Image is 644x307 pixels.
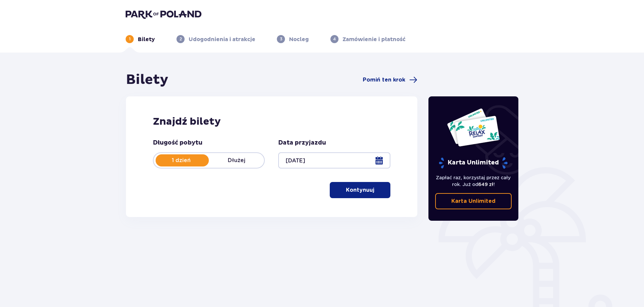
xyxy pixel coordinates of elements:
[280,36,282,42] p: 3
[435,174,512,188] p: Zapłać raz, korzystaj przez cały rok. Już od !
[330,35,406,43] div: 4Zamówienie i płatność
[451,197,495,205] p: Karta Unlimited
[126,71,168,88] h1: Bilety
[189,36,255,43] p: Udogodnienia i atrakcje
[333,36,336,42] p: 4
[447,108,500,147] img: Dwie karty całoroczne do Suntago z napisem 'UNLIMITED RELAX', na białym tle z tropikalnymi liśćmi...
[153,139,202,147] p: Długość pobytu
[176,35,255,43] div: 2Udogodnienia i atrakcje
[153,115,390,128] h2: Znajdź bilety
[209,157,264,164] p: Dłużej
[346,186,374,194] p: Kontynuuj
[363,76,405,84] span: Pomiń ten krok
[180,36,182,42] p: 2
[478,182,493,187] span: 649 zł
[363,76,417,84] a: Pomiń ten krok
[154,157,209,164] p: 1 dzień
[277,35,309,43] div: 3Nocleg
[278,139,326,147] p: Data przyjazdu
[126,35,155,43] div: 1Bilety
[435,193,512,209] a: Karta Unlimited
[129,36,131,42] p: 1
[289,36,309,43] p: Nocleg
[138,36,155,43] p: Bilety
[438,157,508,169] p: Karta Unlimited
[343,36,406,43] p: Zamówienie i płatność
[126,9,201,19] img: Park of Poland logo
[330,182,390,198] button: Kontynuuj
